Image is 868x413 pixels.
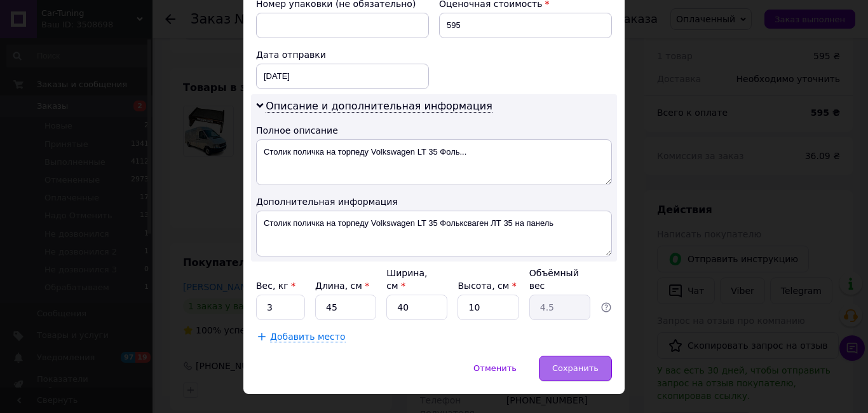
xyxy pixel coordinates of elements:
[256,48,429,61] div: Дата отправки
[256,139,612,185] textarea: Столик поличка на торпеду Volkswagen LT 35 Фоль...
[473,363,517,373] span: Отменить
[256,195,612,208] div: Дополнительная информация
[256,281,295,291] label: Вес, кг
[256,124,612,137] div: Полное описание
[386,268,427,291] label: Ширина, см
[256,211,612,256] textarea: Столик поличка на торпеду Volkswagen LT 35 Фольксваген ЛТ 35 на панель
[458,281,516,291] label: Высота, см
[315,281,369,291] label: Длина, см
[552,363,599,373] span: Сохранить
[529,267,590,292] div: Объёмный вес
[266,100,492,113] span: Описание и дополнительная информация
[270,332,346,342] span: Добавить место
